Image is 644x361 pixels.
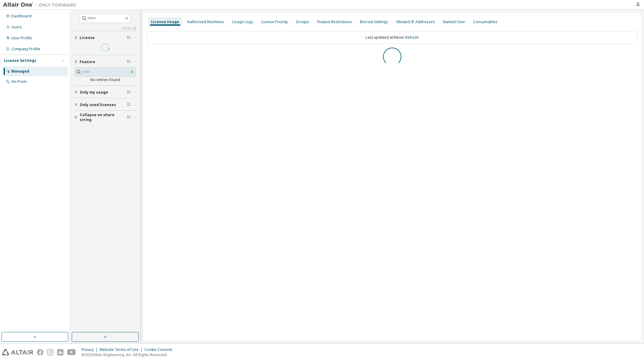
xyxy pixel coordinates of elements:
button: Feature [74,55,136,69]
span: Clear filter [127,59,131,64]
div: Consumables [473,20,497,24]
div: Cookie Consent [144,347,176,352]
div: Company Profile [11,47,40,52]
p: © 2025 Altair Engineering, Inc. All Rights Reserved. [81,352,176,357]
img: youtube.svg [67,349,76,356]
div: Borrow Settings [360,20,388,24]
span: Collapse on share string [80,113,127,122]
span: Clear filter [127,35,131,40]
div: Feature Restrictions [317,20,352,24]
div: Groups [296,20,309,24]
span: Only used licenses [80,102,116,107]
div: No entries found [74,77,136,82]
div: Website Terms of Use [99,347,144,352]
span: Clear filter [127,115,131,120]
span: License [80,35,95,40]
a: Clear all [74,26,136,31]
img: facebook.svg [37,349,43,356]
div: Usage Logs [232,20,253,24]
div: User Profile [11,36,32,41]
div: Named User [443,20,465,24]
img: Altair One [3,2,79,8]
div: Managed [11,69,29,74]
div: Dashboard [11,14,31,19]
img: linkedin.svg [57,349,63,356]
div: Authorized Machines [187,20,224,24]
div: License Priority [261,20,288,24]
button: Only used licenses [74,98,136,112]
div: On Prem [11,79,27,84]
a: Refresh [405,35,419,40]
span: Clear filter [127,102,131,107]
img: altair_logo.svg [2,349,33,356]
span: Only my usage [80,90,108,95]
button: Only my usage [74,86,136,99]
div: Allowed IP Addresses [396,20,435,24]
span: Feature [80,59,95,64]
div: Users [11,25,22,30]
button: Collapse on share string [74,111,136,124]
img: instagram.svg [47,349,53,356]
div: Privacy [81,347,99,352]
button: License [74,31,136,45]
span: Clear filter [127,90,131,95]
div: License Settings [4,58,36,63]
div: Last updated at: Never [147,31,637,44]
div: License Usage [151,20,179,24]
